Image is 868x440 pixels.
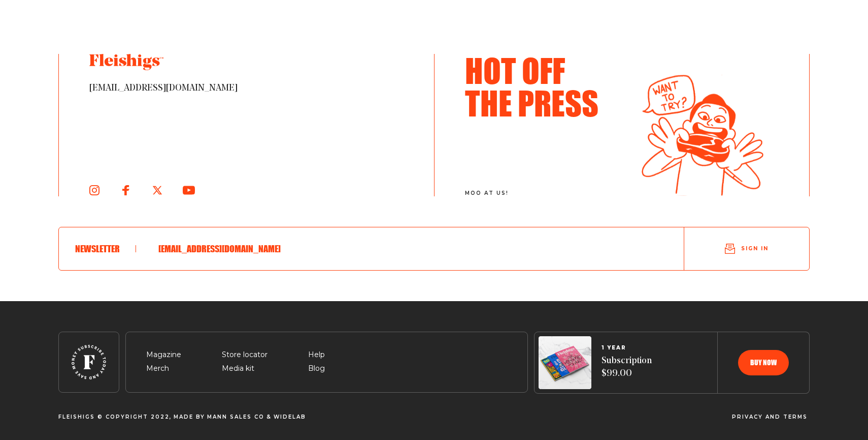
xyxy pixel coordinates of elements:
[602,355,652,380] span: Subscription $99.00
[222,349,268,361] span: Store locator
[222,364,254,373] a: Media kit
[174,414,205,420] span: Made By
[266,414,272,420] span: &
[750,359,777,366] span: Buy now
[274,414,306,420] a: Widelab
[738,350,789,375] button: Buy now
[684,231,809,266] button: Sign in
[89,82,404,95] span: [EMAIL_ADDRESS][DOMAIN_NAME]
[274,414,306,420] span: Widelab
[146,350,181,359] a: Magazine
[465,190,618,196] span: moo at us!
[222,350,268,359] a: Store locator
[146,364,169,373] a: Merch
[207,414,264,420] a: Mann Sales CO
[732,414,808,420] span: Privacy and terms
[146,349,181,361] span: Magazine
[308,349,325,361] span: Help
[146,363,169,375] span: Merch
[58,414,170,420] span: Fleishigs © Copyright 2022
[207,414,264,420] span: Mann Sales CO
[170,414,172,420] span: ,
[308,364,325,373] a: Blog
[308,363,325,375] span: Blog
[152,236,643,262] input: Enter e-mail here
[222,363,254,375] span: Media kit
[465,54,612,119] h3: Hot Off The Press
[75,243,136,254] h6: Newsletter
[732,414,808,419] a: Privacy and terms
[308,350,325,359] a: Help
[602,345,652,351] span: 1 YEAR
[741,245,769,252] span: Sign in
[539,336,591,389] img: Magazines image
